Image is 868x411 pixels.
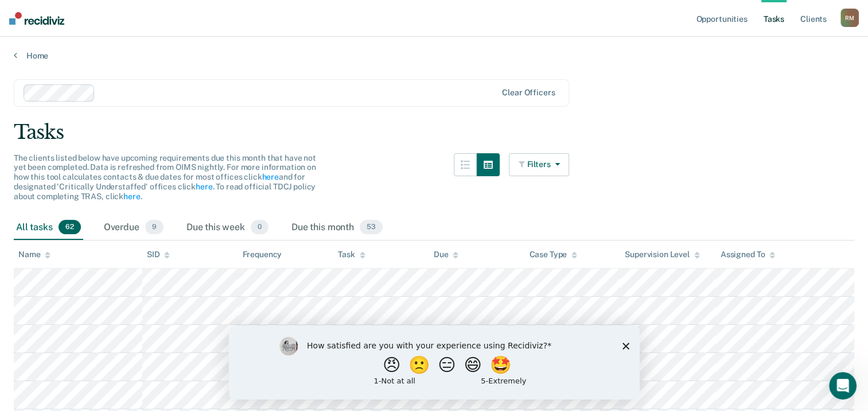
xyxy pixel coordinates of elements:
a: here [196,182,212,191]
span: 53 [360,220,383,235]
div: Case Type [529,250,577,259]
div: Supervision Level [625,250,700,259]
iframe: Intercom live chat [829,372,857,400]
img: Recidiviz [9,12,64,25]
iframe: Survey by Kim from Recidiviz [229,325,640,400]
div: Clear officers [502,88,555,98]
button: Filters [509,153,570,176]
span: 62 [59,220,81,235]
span: 9 [145,220,164,235]
a: Home [14,51,854,61]
a: here [262,172,278,181]
div: Task [338,250,365,259]
div: Tasks [14,121,854,144]
div: Due [434,250,459,259]
div: Assigned To [721,250,775,259]
div: Name [18,250,50,259]
div: All tasks62 [14,215,83,241]
span: The clients listed below have upcoming requirements due this month that have not yet been complet... [14,153,316,201]
div: Due this month53 [289,215,385,241]
span: 0 [251,220,268,235]
button: RM [840,9,859,27]
div: Due this week0 [184,215,271,241]
div: SID [147,250,170,259]
div: Frequency [243,250,282,259]
a: here [123,192,140,201]
div: Overdue9 [102,215,166,241]
div: R M [840,9,859,27]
